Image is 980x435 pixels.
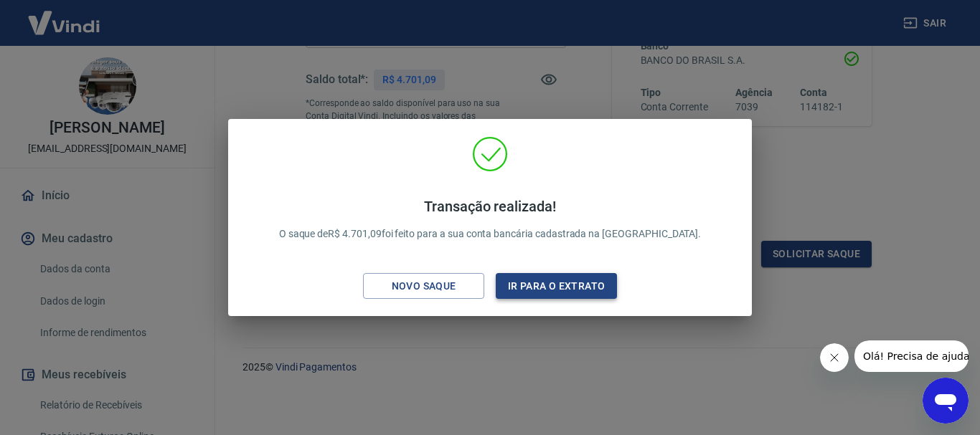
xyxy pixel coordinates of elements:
[279,198,702,215] h4: Transação realizada!
[279,198,702,242] p: O saque de R$ 4.701,09 foi feito para a sua conta bancária cadastrada na [GEOGRAPHIC_DATA].
[374,277,473,295] div: Novo saque
[820,343,849,372] iframe: Fechar mensagem
[923,378,969,424] iframe: Botão para abrir a janela de mensagens
[496,273,617,300] button: Ir para o extrato
[363,273,484,300] button: Novo saque
[854,340,969,372] iframe: Mensagem da empresa
[9,10,121,21] span: Olá! Precisa de ajuda?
